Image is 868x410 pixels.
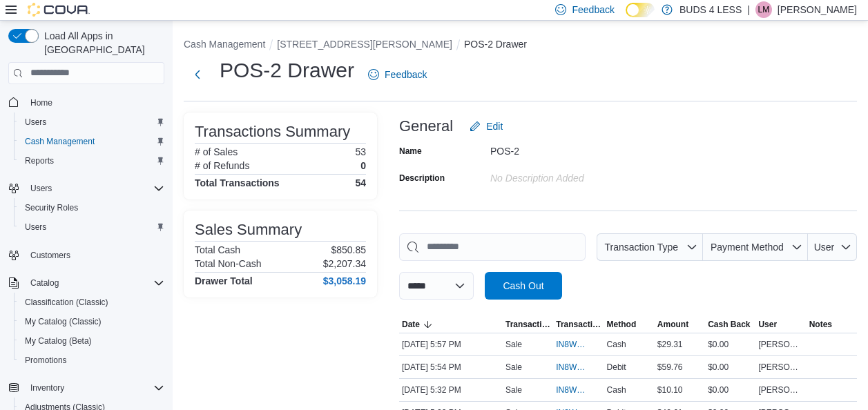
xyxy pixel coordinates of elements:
span: Security Roles [25,202,78,213]
span: Reports [25,155,54,166]
span: Users [19,114,164,130]
button: Customers [3,245,170,265]
span: Catalog [25,275,164,291]
button: Security Roles [14,198,170,217]
p: 0 [360,160,366,171]
div: [DATE] 5:54 PM [399,359,503,375]
span: Customers [25,246,164,264]
p: [PERSON_NAME] [778,1,857,18]
div: $0.00 [705,359,755,375]
button: IN8W07-714053 [556,336,601,353]
span: Date [402,319,420,330]
span: Customers [30,250,70,261]
button: Reports [14,151,170,170]
h3: Transactions Summary [195,124,350,140]
span: LM [758,1,770,18]
a: Home [25,95,58,111]
p: 53 [355,146,366,157]
h3: Sales Summary [195,222,302,238]
nav: An example of EuiBreadcrumbs [184,37,857,54]
a: Customers [25,247,76,264]
button: Users [25,180,57,197]
div: Lauren Mallett [755,1,772,18]
span: Load All Apps in [GEOGRAPHIC_DATA] [39,29,164,57]
span: Debit [607,362,626,373]
span: Home [25,94,164,111]
h6: Total Cash [195,244,240,255]
span: Cash Management [19,133,164,150]
span: User [758,319,777,330]
p: $2,207.34 [323,258,366,269]
span: Payment Method [711,242,784,253]
a: My Catalog (Beta) [19,333,97,349]
span: Users [25,180,164,197]
button: Next [184,61,211,88]
button: Transaction # [553,316,604,333]
button: Edit [464,113,508,140]
span: User [814,242,835,253]
p: | [747,1,750,18]
span: Users [25,117,46,128]
button: Cash Management [14,132,170,151]
button: Home [3,92,170,113]
span: Inventory [25,380,164,396]
span: Users [30,183,52,194]
a: Security Roles [19,199,84,216]
span: Transaction # [556,319,601,330]
label: Name [399,146,422,157]
div: No Description added [490,167,675,184]
a: Users [19,114,52,130]
button: Payment Method [703,233,808,261]
button: Catalog [3,273,170,293]
span: IN8W07-714005 [556,384,587,396]
button: Classification (Classic) [14,293,170,312]
a: Classification (Classic) [19,294,114,311]
span: Amount [657,319,688,330]
span: Feedback [385,68,427,81]
button: POS-2 Drawer [464,39,527,50]
button: Cash Out [485,272,562,300]
span: IN8W07-714053 [556,339,587,350]
span: Inventory [30,382,64,393]
button: Users [3,179,170,198]
div: $0.00 [705,382,755,398]
button: Cash Management [184,39,265,50]
span: Home [30,97,52,108]
span: Feedback [572,3,614,17]
span: Edit [486,119,503,133]
button: Catalog [25,275,64,291]
h3: General [399,118,453,135]
span: IN8W07-714048 [556,362,587,373]
button: My Catalog (Beta) [14,331,170,351]
button: Amount [655,316,705,333]
div: POS-2 [490,140,675,157]
span: Cash Management [25,136,95,147]
input: Dark Mode [626,3,655,17]
button: Users [14,217,170,237]
h1: POS-2 Drawer [220,57,354,84]
p: $850.85 [331,244,366,255]
button: Promotions [14,351,170,370]
span: $59.76 [657,362,683,373]
span: Cash [607,339,626,350]
span: My Catalog (Classic) [25,316,102,327]
span: My Catalog (Beta) [25,335,92,346]
button: Transaction Type [597,233,703,261]
div: $0.00 [705,336,755,353]
a: Feedback [363,61,432,88]
span: Users [25,222,46,233]
span: Promotions [19,352,164,369]
span: Users [19,219,164,235]
img: Cova [28,3,90,17]
button: Transaction Type [503,316,553,333]
button: User [808,233,857,261]
p: BUDS 4 LESS [679,1,742,18]
span: [PERSON_NAME] [758,384,803,396]
h4: $3,058.19 [323,275,366,286]
a: My Catalog (Classic) [19,313,107,330]
span: Reports [19,153,164,169]
a: Users [19,219,52,235]
span: $29.31 [657,339,683,350]
button: Date [399,316,503,333]
button: Notes [807,316,857,333]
